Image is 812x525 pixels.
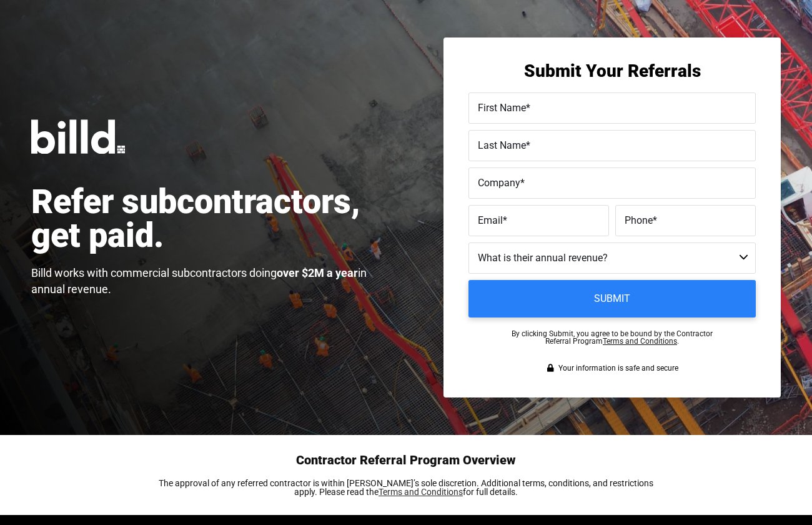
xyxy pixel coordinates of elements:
a: Terms and Conditions [603,337,677,346]
h4: Contractor Referral Program Overview [296,454,516,466]
p: Billd works with commercial subcontractors doing in annual revenue. [31,265,369,297]
h1: Refer subcontractors, get paid. [31,185,369,252]
input: Submit [468,280,756,317]
p: By clicking Submit, you agree to be bound by the Contractor Referral Program . [512,330,713,345]
span: Email [478,214,503,226]
span: Company [478,177,520,189]
span: Phone [625,214,653,226]
strong: over $2M a year [277,266,358,279]
h3: Submit Your Referrals [524,62,701,80]
span: Your information is safe and secure [555,364,678,372]
div: The approval of any referred contractor is within [PERSON_NAME]’s sole discretion. Additional ter... [156,479,656,496]
span: First Name [478,102,526,114]
a: Terms and Conditions [379,487,463,497]
span: Last Name [478,139,526,151]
